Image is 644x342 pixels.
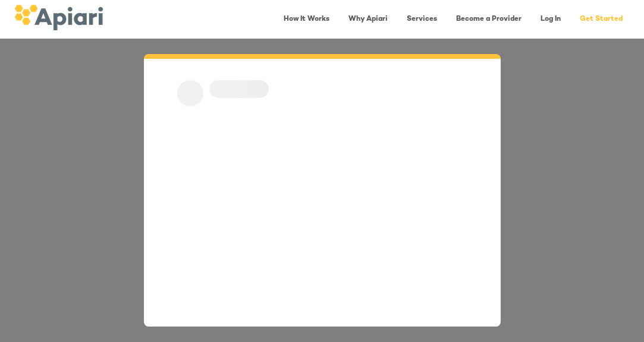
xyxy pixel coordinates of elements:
[533,7,568,31] a: Log In
[14,5,103,30] img: logo
[341,7,395,31] a: Why Apiari
[573,7,630,31] a: Get Started
[277,7,337,31] a: How It Works
[449,7,529,31] a: Become a Provider
[400,7,444,31] a: Services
